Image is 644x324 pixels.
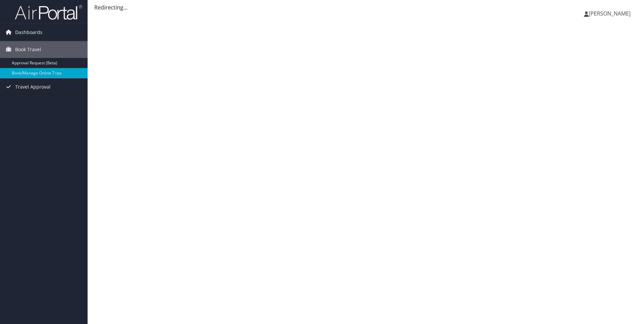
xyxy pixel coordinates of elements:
[94,3,637,11] div: Redirecting...
[589,10,631,17] span: [PERSON_NAME]
[15,78,51,95] span: Travel Approval
[15,4,82,20] img: airportal-logo.png
[584,3,637,24] a: [PERSON_NAME]
[15,24,42,41] span: Dashboards
[15,41,41,58] span: Book Travel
